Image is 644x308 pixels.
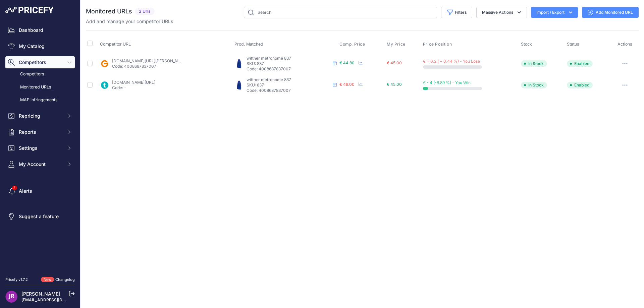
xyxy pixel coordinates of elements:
[567,82,593,88] span: Enabled
[247,66,330,72] p: Code: 4008687837007
[5,210,75,223] a: Suggest a feature
[476,7,527,18] button: Massive Actions
[387,42,406,47] span: My Price
[234,42,263,47] span: Prod. Matched
[5,126,75,138] button: Reports
[5,68,75,80] a: Competitors
[100,42,131,47] span: Competitor URL
[5,24,75,269] nav: Sidebar
[86,7,132,16] h2: Monitored URLs
[247,77,291,82] span: wittner métronome 837
[19,145,63,151] span: Settings
[5,142,75,154] button: Settings
[41,277,54,283] span: New
[19,59,63,66] span: Competitors
[5,7,54,13] img: Pricefy Logo
[19,129,63,135] span: Reports
[567,42,579,47] span: Status
[339,82,355,87] span: € 49.00
[5,158,75,170] button: My Account
[531,7,578,18] button: Import / Export
[247,61,330,66] p: SKU: 837
[112,58,220,63] a: [DOMAIN_NAME][URL][PERSON_NAME][PERSON_NAME]
[5,94,75,106] a: MAP infringements
[387,42,407,47] button: My Price
[55,277,75,282] a: Changelog
[244,7,437,18] input: Search
[247,88,330,93] p: Code: 4008687837007
[135,8,155,15] span: 2 Urls
[423,42,453,47] button: Price Position
[5,185,75,197] a: Alerts
[618,42,632,47] span: Actions
[339,42,367,47] button: Comp. Price
[521,82,547,88] span: In Stock
[5,81,75,93] a: Monitored URLs
[567,60,593,67] span: Enabled
[21,291,60,297] a: [PERSON_NAME]
[247,56,291,61] span: wittner métronome 837
[5,40,75,52] a: My Catalog
[19,113,63,119] span: Repricing
[521,42,532,47] span: Stock
[423,59,480,64] span: € + 0.2 ( + 0.44 %) - You Lose
[521,60,547,67] span: In Stock
[112,80,155,85] a: [DOMAIN_NAME][URL]
[423,80,471,85] span: € - 4 (-8.89 %) - You Win
[339,60,355,65] span: € 44.80
[387,82,402,87] span: € 45.00
[387,60,402,65] span: € 45.00
[247,82,330,88] p: SKU: 837
[582,7,639,18] a: Add Monitored URL
[5,56,75,68] button: Competitors
[5,24,75,36] a: Dashboard
[21,297,92,302] a: [EMAIL_ADDRESS][DOMAIN_NAME]
[5,277,28,283] div: Pricefy v1.7.2
[112,85,155,90] p: Code: -
[441,7,472,18] button: Filters
[5,110,75,122] button: Repricing
[86,18,173,25] p: Add and manage your competitor URLs
[112,64,182,69] p: Code: 4008687837007
[339,42,365,47] span: Comp. Price
[423,42,452,47] span: Price Position
[19,161,63,168] span: My Account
